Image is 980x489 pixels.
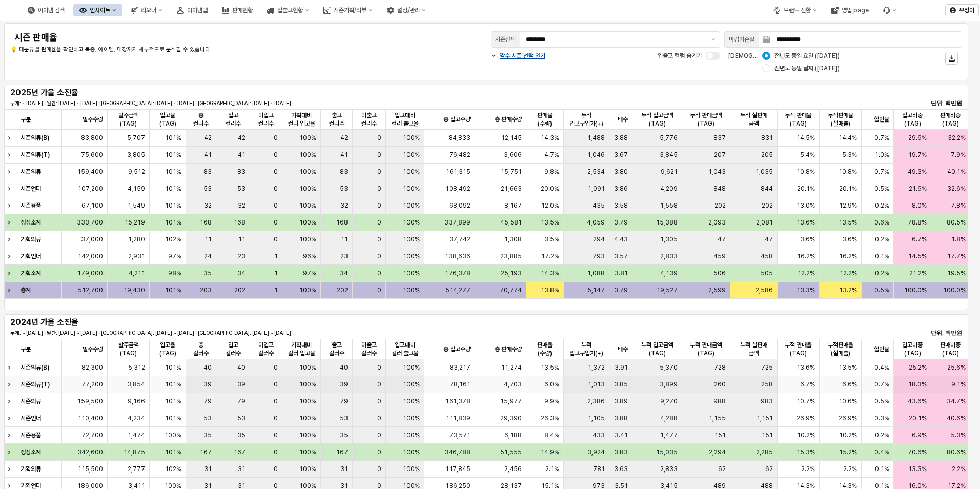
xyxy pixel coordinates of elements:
span: 11 [205,235,212,243]
span: 총 입고수량 [443,345,471,353]
span: 32.2% [948,134,966,142]
span: 0 [274,235,278,243]
span: 83 [340,168,348,176]
span: 3,606 [504,151,522,159]
div: 아이템 검색 [22,4,71,16]
span: 5,707 [127,134,145,142]
span: 100% [299,201,316,210]
span: 총 컬러수 [190,111,212,128]
span: 입고비중(TAG) [898,341,927,357]
span: 0 [377,252,381,260]
span: 15,388 [656,218,678,227]
span: 83 [203,168,212,176]
span: 2,081 [756,218,773,227]
div: 설정/관리 [381,4,432,16]
span: 판매비중(TAG) [935,111,965,128]
span: 전년도 동일 요일 ([DATE]) [774,52,840,60]
span: 입고율(TAG) [154,111,181,128]
div: Expand row [4,359,17,376]
span: 2,093 [708,218,726,227]
span: 총 입고수량 [443,115,471,124]
span: 100% [403,168,420,176]
span: 14.5% [797,134,815,142]
span: 누적 입고구입가(+) [568,341,605,357]
div: 시즌기획/리뷰 [334,7,366,14]
span: 4,159 [128,185,145,193]
strong: 시즌용품 [21,202,41,209]
div: 리오더 [125,4,169,16]
span: 0.6% [874,218,889,227]
span: 138,636 [445,252,471,260]
span: 41 [340,151,348,159]
span: 0 [377,235,381,243]
span: 총 컬러수 [190,341,212,357]
span: 구분 [21,115,31,124]
span: 출고 컬러수 [325,341,348,357]
span: 20.0% [541,185,559,193]
div: 판매현황 [232,7,253,14]
span: 7.9% [951,151,966,159]
span: 41 [204,151,212,159]
span: 68,092 [449,201,471,210]
span: 0 [274,168,278,176]
strong: 시즌언더 [21,185,41,192]
div: Expand row [4,147,17,163]
span: 42 [204,134,212,142]
span: 101% [165,185,181,193]
span: 21,663 [501,185,522,193]
span: 15,751 [501,168,522,176]
span: 107,200 [78,185,103,193]
span: 5.4% [800,151,815,159]
span: 할인율 [874,115,889,124]
span: 2,931 [128,252,145,260]
span: 101% [165,201,181,210]
span: 누적 판매율(TAG) [782,111,815,128]
span: 205 [761,151,773,159]
span: 53 [340,185,348,193]
span: 32 [204,201,212,210]
span: 누적 판매율(TAG) [782,341,815,357]
span: 누적 판매금액(TAG) [686,341,726,357]
span: 844 [761,185,773,193]
span: 할인율 [874,345,889,353]
p: 누계: ~ [DATE] | 월간: [DATE] ~ [DATE] | [GEOGRAPHIC_DATA]: [DATE] ~ [DATE] | [GEOGRAPHIC_DATA]: [DAT... [10,99,645,107]
span: 출고 컬러수 [325,111,348,128]
span: 총 판매수량 [495,345,522,353]
div: 시즌선택 [495,34,516,45]
span: 12.9% [839,201,857,210]
div: Expand row [4,376,17,393]
span: 1,280 [128,235,145,243]
span: 294 [593,235,605,243]
span: 미출고 컬러수 [357,341,381,357]
div: 입출고현황 [261,4,315,16]
div: 아이템 검색 [38,7,65,14]
span: 76,482 [449,151,471,159]
div: 리오더 [141,7,156,14]
span: 8.0% [912,201,927,210]
span: 미입고 컬러수 [254,111,278,128]
div: Expand row [4,248,17,264]
span: 7.8% [951,201,966,210]
span: 0.2% [875,235,889,243]
span: 4.7% [544,151,559,159]
div: Expand row [4,130,17,146]
div: 마감기준일 [729,34,754,45]
div: 입출고현황 [277,7,303,14]
span: 100% [403,252,420,260]
span: 3.57 [614,252,628,260]
div: 영업 page [842,7,869,14]
div: Expand row [4,214,17,231]
span: 1,558 [660,201,678,210]
span: 14.4% [839,134,857,142]
span: 53 [237,185,246,193]
div: Expand row [4,197,17,214]
span: 누적 입고금액(TAG) [637,111,678,128]
span: 기획대비 컬러 입고율 [287,341,316,357]
span: 1,091 [588,185,605,193]
span: 0 [377,134,381,142]
span: 37,000 [81,235,103,243]
span: 입고율(TAG) [154,341,181,357]
span: 101% [165,151,181,159]
span: 100% [403,134,420,142]
span: 누적 입고금액(TAG) [637,341,678,357]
